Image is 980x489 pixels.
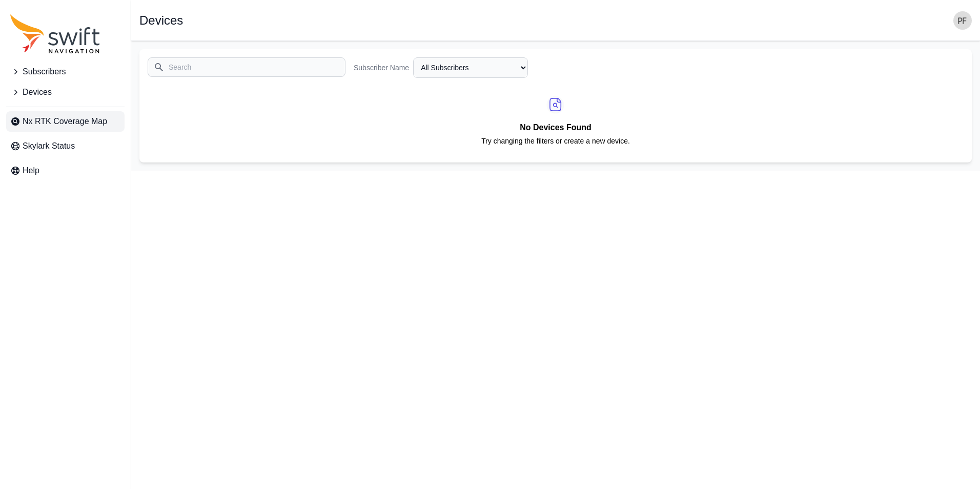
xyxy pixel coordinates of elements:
[6,111,125,132] a: Nx RTK Coverage Map
[6,136,125,156] a: Skylark Status
[481,136,630,154] p: Try changing the filters or create a new device.
[481,121,630,136] h2: No Devices Found
[23,66,66,78] span: Subscribers
[6,62,125,82] button: Subscribers
[413,57,528,78] select: Subscriber
[354,63,409,73] label: Subscriber Name
[6,82,125,103] button: Devices
[23,115,107,128] span: Nx RTK Coverage Map
[148,57,345,77] input: Search
[139,14,183,27] h1: Devices
[23,140,75,152] span: Skylark Status
[23,86,52,98] span: Devices
[23,165,39,177] span: Help
[953,11,972,30] img: user photo
[6,160,125,181] a: Help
